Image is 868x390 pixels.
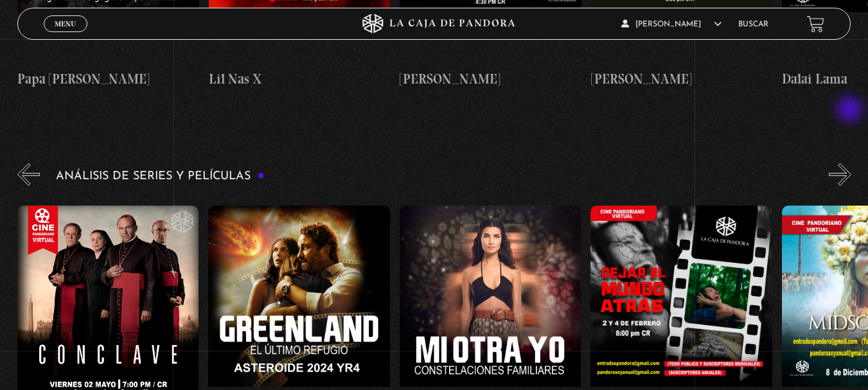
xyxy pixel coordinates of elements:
[738,21,768,28] a: Buscar
[17,163,40,186] button: Previous
[621,21,722,28] span: [PERSON_NAME]
[56,170,265,182] h3: Análisis de series y películas
[17,69,199,89] h4: Papa [PERSON_NAME]
[50,31,80,40] span: Cerrar
[807,15,824,33] a: View your shopping cart
[591,69,773,89] h4: [PERSON_NAME]
[55,20,76,28] span: Menu
[400,69,581,89] h4: [PERSON_NAME]
[209,69,391,89] h4: Lil Nas X
[829,163,851,186] button: Next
